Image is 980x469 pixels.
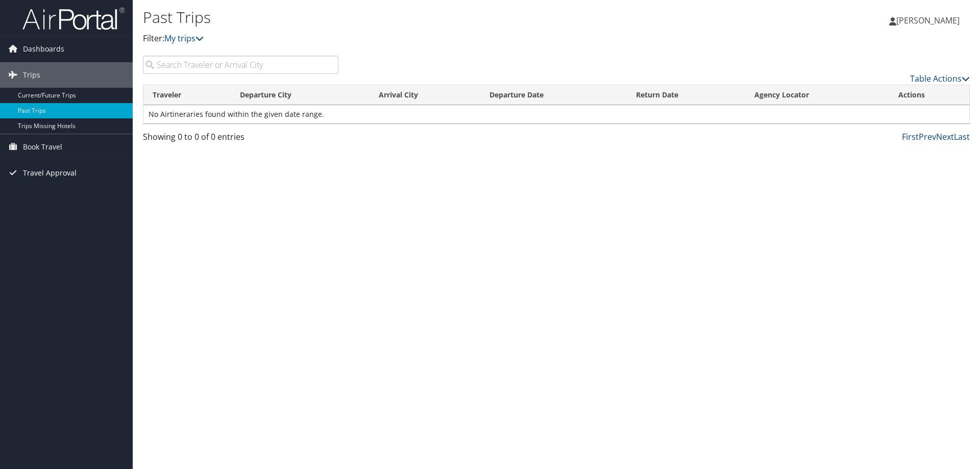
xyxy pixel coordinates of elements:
th: Departure Date: activate to sort column ascending [480,85,627,105]
th: Actions [889,85,969,105]
div: Showing 0 to 0 of 0 entries [143,131,338,148]
td: No Airtineraries found within the given date range. [143,105,969,124]
a: My trips [164,33,204,44]
span: [PERSON_NAME] [896,15,960,26]
a: Table Actions [910,73,970,84]
span: Travel Approval [23,160,77,186]
span: Book Travel [23,134,62,160]
th: Traveler: activate to sort column ascending [143,85,231,105]
a: [PERSON_NAME] [889,5,970,36]
a: Last [954,131,970,142]
span: Dashboards [23,36,64,62]
a: Prev [919,131,936,142]
th: Agency Locator: activate to sort column ascending [745,85,889,105]
th: Arrival City: activate to sort column ascending [370,85,480,105]
p: Filter: [143,32,694,45]
th: Departure City: activate to sort column ascending [231,85,370,105]
a: Next [936,131,954,142]
h1: Past Trips [143,7,694,28]
span: Trips [23,62,40,88]
img: airportal-logo.png [22,7,125,31]
input: Search Traveler or Arrival City [143,56,338,74]
th: Return Date: activate to sort column ascending [627,85,745,105]
a: First [902,131,919,142]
